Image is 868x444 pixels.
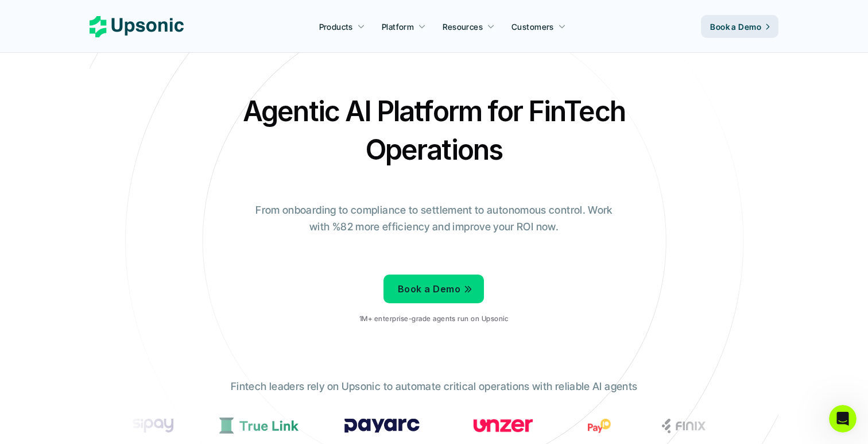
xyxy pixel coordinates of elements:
p: Fintech leaders rely on Upsonic to automate critical operations with reliable AI agents [231,379,637,395]
p: 1M+ enterprise-grade agents run on Upsonic [359,315,508,323]
p: Products [319,21,353,33]
p: Resources [443,21,483,33]
p: Platform [382,21,414,33]
h2: Agentic AI Platform for FinTech Operations [233,92,635,169]
p: From onboarding to compliance to settlement to autonomous control. Work with %82 more efficiency ... [247,202,621,235]
a: Book a Demo [701,15,778,38]
p: Book a Demo [710,21,761,33]
a: Book a Demo [383,275,484,303]
p: Book a Demo [398,281,460,298]
iframe: Intercom live chat [829,405,857,433]
a: Products [312,16,372,37]
p: Customers [511,21,554,33]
